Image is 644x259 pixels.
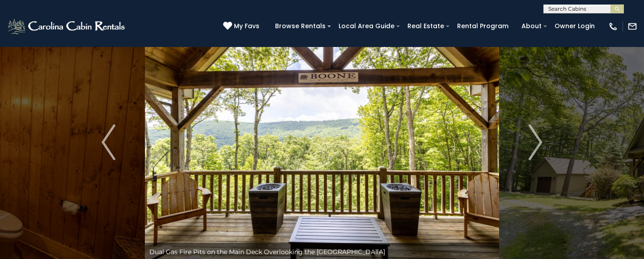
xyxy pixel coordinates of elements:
img: phone-regular-white.png [608,21,618,31]
img: mail-regular-white.png [627,21,637,31]
a: Rental Program [453,19,513,33]
img: White-1-2.png [7,17,127,35]
span: My Favs [234,21,259,31]
img: arrow [529,124,542,160]
a: My Favs [223,21,262,31]
a: Local Area Guide [334,19,399,33]
a: Browse Rentals [271,19,330,33]
img: arrow [102,124,115,160]
a: Real Estate [403,19,449,33]
a: Owner Login [550,19,599,33]
a: About [517,19,546,33]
